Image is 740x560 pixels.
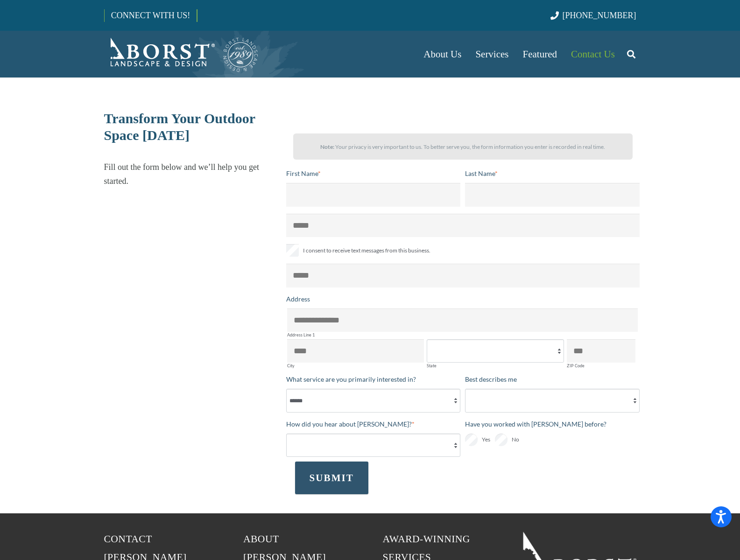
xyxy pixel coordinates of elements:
span: Best describes me [465,375,517,383]
select: Best describes me [465,389,640,412]
span: Contact Us [571,49,615,60]
input: Last Name* [465,183,640,206]
select: What service are you primarily interested in? [286,389,461,412]
span: Transform Your Outdoor Space [DATE] [104,111,255,143]
a: Services [468,31,515,77]
input: No [495,434,507,446]
span: Yes [482,434,490,445]
span: Featured [523,49,557,60]
a: Featured [516,31,564,77]
span: Services [475,49,508,60]
span: First Name [286,169,318,177]
a: Contact Us [564,31,622,77]
input: First Name* [286,183,461,206]
a: Borst-Logo [104,35,259,73]
label: State [427,364,564,368]
a: CONNECT WITH US! [105,4,197,27]
span: Have you worked with [PERSON_NAME] before? [465,420,606,428]
label: Address Line 1 [287,333,638,337]
strong: Note: [320,143,334,150]
span: About Us [423,49,461,60]
input: Yes [465,434,478,446]
button: SUBMIT [295,462,368,494]
span: [PHONE_NUMBER] [563,11,636,20]
a: Search [622,42,641,66]
span: Address [286,295,310,303]
span: I consent to receive text messages from this business. [303,245,430,256]
input: I consent to receive text messages from this business. [286,244,299,257]
a: [PHONE_NUMBER] [550,11,636,20]
p: Fill out the form below and we’ll help you get started. [104,160,278,188]
span: Last Name [465,169,495,177]
a: About Us [416,31,468,77]
span: No [512,434,519,445]
span: What service are you primarily interested in? [286,375,416,383]
span: How did you hear about [PERSON_NAME]? [286,420,412,428]
p: Your privacy is very important to us. To better serve you, the form information you enter is reco... [302,140,624,154]
label: ZIP Code [567,364,635,368]
label: City [287,364,424,368]
select: How did you hear about [PERSON_NAME]?* [286,434,461,457]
